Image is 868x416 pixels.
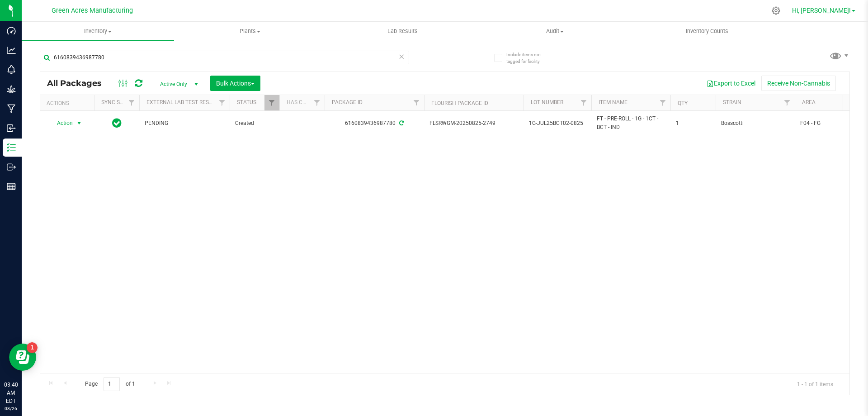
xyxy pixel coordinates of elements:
a: Filter [409,95,424,110]
a: Inventory Counts [631,22,783,41]
a: Item Name [599,99,627,105]
span: F04 - FG [800,119,857,128]
span: Page of 1 [77,377,142,391]
span: 1 [676,119,710,128]
button: Export to Excel [701,76,761,91]
span: In Sync [112,117,122,129]
a: Strain [723,99,741,105]
a: Inventory [22,22,174,41]
a: External Lab Test Result [146,99,217,105]
button: Receive Non-Cannabis [761,76,836,91]
inline-svg: Grow [7,85,16,94]
a: Audit [479,22,631,41]
span: Hi, [PERSON_NAME]! [792,7,851,14]
div: 6160839436987780 [323,119,425,128]
iframe: Resource center unread badge [27,342,38,353]
span: FT - PRE-ROLL - 1G - 1CT - BCT - IND [597,115,665,132]
a: Filter [310,95,325,110]
a: Filter [215,95,230,110]
a: Sync Status [101,99,136,105]
span: All Packages [47,78,111,88]
span: Audit [479,27,631,35]
inline-svg: Inventory [7,143,16,152]
a: Lot Number [531,99,563,105]
div: Manage settings [770,6,782,15]
span: 1G-JUL25BCT02-0825 [529,119,586,128]
input: Search Package ID, Item Name, SKU, Lot or Part Number... [40,51,409,64]
span: Action [49,117,73,129]
a: Filter [124,95,139,110]
a: Filter [576,95,591,110]
span: Clear [398,51,405,62]
a: Package ID [332,99,363,105]
span: Inventory Counts [674,27,741,35]
input: 1 [104,377,120,391]
inline-svg: Monitoring [7,65,16,74]
inline-svg: Outbound [7,163,16,172]
a: Qty [678,100,688,106]
span: Sync from Compliance System [398,120,404,126]
p: 03:40 AM EDT [4,381,18,405]
a: Filter [780,95,795,110]
inline-svg: Dashboard [7,26,16,35]
th: Has COA [279,95,325,111]
span: Include items not tagged for facility [506,51,552,65]
span: 1 - 1 of 1 items [790,377,840,391]
a: Plants [174,22,326,41]
span: Lab Results [375,27,430,35]
span: Bulk Actions [216,80,255,87]
span: FLSRWGM-20250825-2749 [429,119,518,128]
inline-svg: Reports [7,182,16,191]
iframe: Resource center [9,344,36,371]
a: Area [802,99,816,105]
p: 08/26 [4,405,18,412]
inline-svg: Inbound [7,124,16,133]
span: select [74,117,85,129]
div: Actions [47,100,90,106]
span: Plants [175,27,326,35]
a: Status [237,99,256,105]
a: Filter [656,95,670,110]
button: Bulk Actions [210,76,260,91]
span: Inventory [22,27,174,35]
span: Green Acres Manufacturing [52,7,133,14]
inline-svg: Manufacturing [7,104,16,113]
inline-svg: Analytics [7,46,16,55]
a: Filter [264,95,279,110]
span: Created [235,119,274,128]
a: Flourish Package ID [431,100,488,106]
span: Bosscotti [721,119,789,128]
span: PENDING [145,119,224,128]
a: Lab Results [326,22,479,41]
